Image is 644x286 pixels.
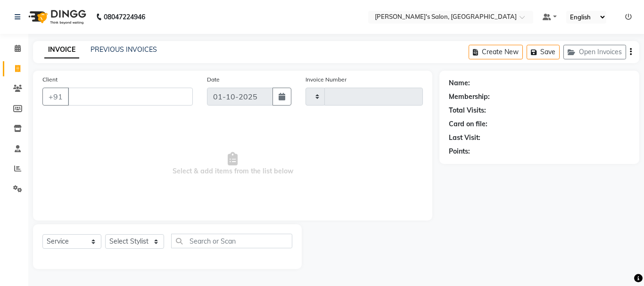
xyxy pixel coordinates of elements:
[42,117,423,211] span: Select & add items from the list below
[527,45,560,59] button: Save
[44,41,79,58] a: INVOICE
[42,75,58,84] label: Client
[24,4,89,30] img: logo
[563,45,626,59] button: Open Invoices
[91,45,157,54] a: PREVIOUS INVOICES
[449,119,487,129] div: Card on file:
[449,133,480,143] div: Last Visit:
[449,147,470,156] div: Points:
[469,45,523,59] button: Create New
[449,92,490,102] div: Membership:
[42,88,69,106] button: +91
[68,88,193,106] input: Search by Name/Mobile/Email/Code
[449,78,470,88] div: Name:
[449,106,486,115] div: Total Visits:
[171,234,292,248] input: Search or Scan
[207,75,220,84] label: Date
[305,75,347,84] label: Invoice Number
[104,4,145,30] b: 08047224946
